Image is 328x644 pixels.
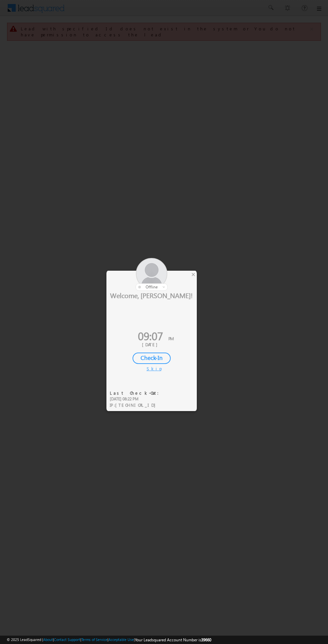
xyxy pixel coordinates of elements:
a: Acceptable Use [108,637,134,642]
div: IP : [110,402,163,408]
span: [TECHNICAL_ID] [115,402,159,408]
div: Last Check-Out: [110,390,163,396]
span: offline [146,284,158,289]
div: [DATE] 08:22 PM [110,396,163,402]
div: × [190,271,197,278]
div: Welcome, [PERSON_NAME]! [106,291,197,299]
a: About [43,637,53,642]
a: Contact Support [54,637,80,642]
span: Your Leadsquared Account Number is [135,637,211,642]
a: Terms of Service [81,637,107,642]
span: © 2025 LeadSquared | | | | | [7,637,211,643]
div: Check-In [133,353,171,364]
div: Skip [147,366,157,372]
span: 09:07 [138,328,163,343]
div: [DATE] [111,342,192,348]
span: 39660 [201,637,211,642]
span: PM [168,336,174,341]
